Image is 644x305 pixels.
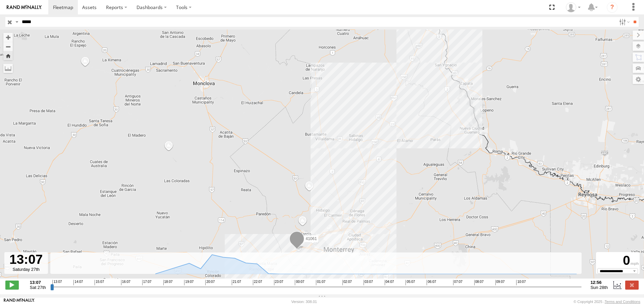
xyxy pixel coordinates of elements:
span: 05:07 [406,280,415,285]
span: 18:07 [163,280,173,285]
span: 04:07 [385,280,394,285]
img: rand-logo.svg [7,5,42,10]
span: 00:07 [295,280,304,285]
label: Search Query [14,17,19,27]
button: Zoom in [3,33,13,42]
span: 09:07 [495,280,505,285]
div: © Copyright 2025 - [574,300,640,304]
span: Sat 27th Sep 2025 [30,285,46,290]
a: Terms and Conditions [605,300,640,304]
label: Measure [3,64,13,73]
strong: 13:07 [30,280,46,285]
span: 23:07 [274,280,283,285]
a: Visit our Website [4,298,35,305]
span: 08:07 [474,280,484,285]
button: Zoom Home [3,51,13,60]
span: 13:07 [52,280,62,285]
span: 02:07 [342,280,352,285]
span: 20:07 [205,280,215,285]
span: 07:07 [453,280,463,285]
span: 06:07 [427,280,436,285]
label: Map Settings [633,75,644,84]
button: Zoom out [3,42,13,51]
label: Search Filter Options [616,17,631,27]
span: 21:07 [232,280,241,285]
label: Play/Stop [5,281,19,289]
span: 01:07 [316,280,325,285]
span: 41061 [306,236,317,241]
span: 03:07 [364,280,373,285]
div: Version: 308.01 [291,300,317,304]
span: 17:07 [142,280,152,285]
span: 15:07 [95,280,104,285]
div: Caseta Laredo TX [563,2,583,12]
strong: 12:56 [590,280,608,285]
span: 14:07 [73,280,83,285]
span: 16:07 [121,280,130,285]
span: 19:07 [184,280,194,285]
span: 10:07 [516,280,526,285]
span: Sun 28th Sep 2025 [590,285,608,290]
span: 22:07 [253,280,262,285]
label: Close [625,281,639,289]
div: 0 [597,253,639,268]
i: ? [607,2,618,13]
